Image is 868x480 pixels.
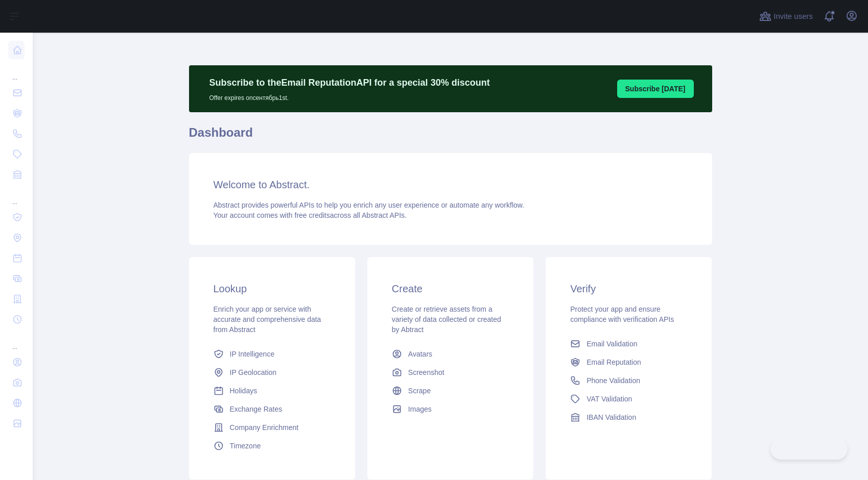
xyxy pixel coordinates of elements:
div: ... [8,61,25,82]
a: Images [388,400,513,418]
span: Protect your app and ensure compliance with verification APIs [570,305,674,323]
a: Email Reputation [566,353,691,371]
a: Avatars [388,345,513,363]
span: Screenshot [408,367,444,377]
a: Timezone [209,437,335,455]
a: IP Intelligence [209,345,335,363]
p: Subscribe to the Email Reputation API for a special 30 % discount [209,75,490,90]
span: VAT Validation [587,394,632,404]
a: Company Enrichment [209,418,335,437]
h3: Create [392,282,509,296]
span: IP Geolocation [230,367,277,377]
a: Scrape [388,382,513,400]
h3: Lookup [214,282,331,296]
h1: Dashboard [189,124,712,149]
span: IBAN Validation [587,412,636,422]
a: IP Geolocation [209,363,335,382]
h3: Welcome to Abstract. [214,178,688,192]
span: Email Validation [587,339,637,349]
span: Images [408,404,432,414]
h3: Verify [570,282,687,296]
span: Create or retrieve assets from a variety of data collected or created by Abtract [392,305,501,334]
span: Phone Validation [587,375,640,386]
a: VAT Validation [566,390,691,408]
span: Timezone [230,441,261,451]
a: Holidays [209,382,335,400]
button: Subscribe [DATE] [617,80,694,98]
a: Email Validation [566,335,691,353]
span: Exchange Rates [230,404,283,414]
span: Abstract provides powerful APIs to help you enrich any user experience or automate any workflow. [214,201,525,209]
iframe: Toggle Customer Support [770,438,848,460]
span: Email Reputation [587,357,641,367]
span: Company Enrichment [230,422,299,433]
span: Your account comes with across all Abstract APIs. [214,211,407,219]
span: Enrich your app or service with accurate and comprehensive data from Abstract [214,305,321,334]
a: IBAN Validation [566,408,691,426]
span: IP Intelligence [230,349,275,359]
a: Exchange Rates [209,400,335,418]
a: Screenshot [388,363,513,382]
span: free credits [295,211,330,219]
div: ... [8,186,25,206]
a: Phone Validation [566,371,691,390]
div: ... [8,331,25,351]
span: Avatars [408,349,432,359]
span: Invite users [773,11,813,22]
p: Offer expires on сентябрь 1st. [209,90,490,102]
span: Holidays [230,386,257,396]
span: Scrape [408,386,431,396]
button: Invite users [757,8,815,24]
